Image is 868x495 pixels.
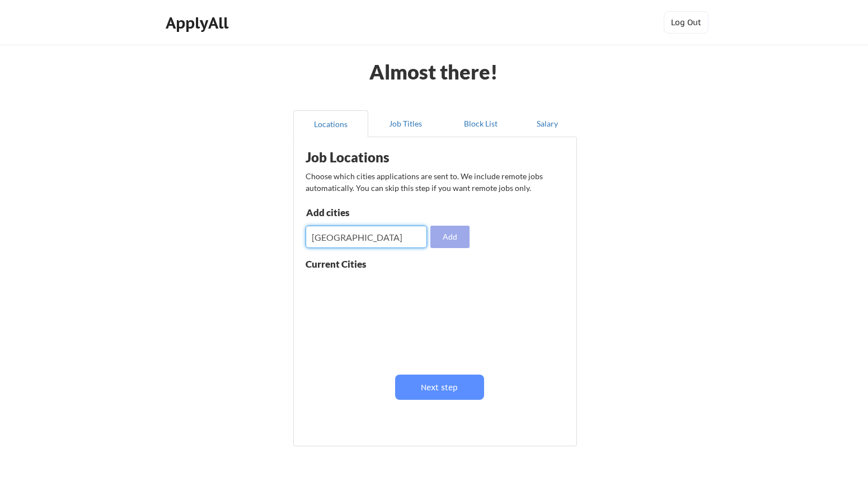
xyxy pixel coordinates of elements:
div: Current Cities [306,259,391,269]
div: ApplyAll [166,13,232,32]
button: Job Titles [368,110,443,137]
input: Type here... [306,226,427,248]
button: Add [430,226,470,248]
div: Almost there! [355,62,512,82]
button: Log Out [664,11,709,34]
button: Locations [293,110,368,137]
div: Add cities [306,208,422,217]
button: Next step [395,375,484,400]
div: Job Locations [306,151,447,164]
button: Salary [518,110,577,137]
div: Choose which cities applications are sent to. We include remote jobs automatically. You can skip ... [306,170,563,194]
button: Block List [443,110,518,137]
